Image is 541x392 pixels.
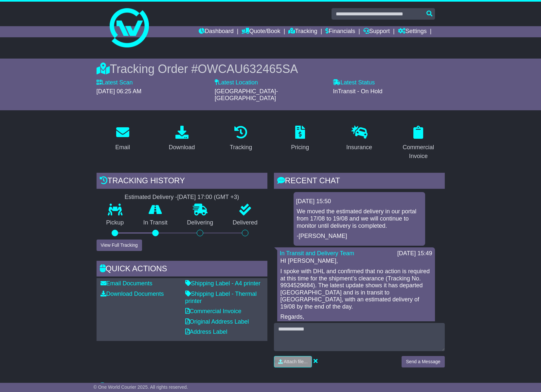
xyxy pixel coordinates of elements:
a: Insurance [342,123,376,154]
p: Regards, Irinn [280,313,432,328]
a: Commercial Invoice [185,308,242,314]
div: Estimated Delivery - [97,194,267,201]
a: Email [111,123,134,154]
p: Delivering [177,219,223,226]
a: Tracking [225,123,256,154]
div: Tracking history [97,173,267,190]
label: Latest Location [215,79,258,86]
a: Original Address Label [185,318,249,325]
a: Settings [398,26,427,37]
p: Delivered [223,219,267,226]
label: Latest Scan [97,79,133,86]
a: Download [164,123,199,154]
span: [DATE] 06:25 AM [97,88,142,95]
button: View Full Tracking [97,240,142,251]
div: [DATE] 15:49 [397,250,432,257]
a: Download Documents [100,291,164,297]
a: Quote/Book [242,26,280,37]
a: Shipping Label - A4 printer [185,280,261,287]
a: Tracking [288,26,317,37]
p: Pickup [97,219,134,226]
a: Financials [325,26,355,37]
a: Commercial Invoice [392,123,445,163]
a: Dashboard [199,26,234,37]
p: I spoke with DHL and confirmed that no action is required at this time for the shipment’s clearan... [280,268,432,311]
span: OWCAU632465SA [198,62,298,76]
div: [DATE] 17:00 (GMT +3) [177,194,239,201]
label: Latest Status [333,79,375,86]
p: -[PERSON_NAME] [297,233,422,240]
p: We moved the estimated delivery in our portal from 17/08 to 19/08 and we will continue to monitor... [297,208,422,229]
div: RECENT CHAT [274,173,445,190]
a: Email Documents [100,280,153,287]
div: Quick Actions [97,261,267,278]
a: Shipping Label - Thermal printer [185,291,257,304]
span: [GEOGRAPHIC_DATA]-[GEOGRAPHIC_DATA] [215,88,278,102]
div: Tracking Order # [97,62,445,76]
div: Email [115,143,130,152]
div: Pricing [291,143,309,152]
p: HI [PERSON_NAME], [280,258,432,265]
div: Commercial Invoice [396,143,441,161]
span: InTransit - On Hold [333,88,382,95]
a: Support [363,26,390,37]
span: © One World Courier 2025. All rights reserved. [94,384,188,390]
a: In Transit and Delivery Team [280,250,354,257]
div: [DATE] 15:50 [296,198,423,205]
div: Tracking [230,143,252,152]
div: Insurance [346,143,372,152]
a: Pricing [287,123,313,154]
button: Send a Message [402,356,444,367]
p: In Transit [134,219,177,226]
div: Download [169,143,195,152]
a: Address Label [185,329,227,335]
